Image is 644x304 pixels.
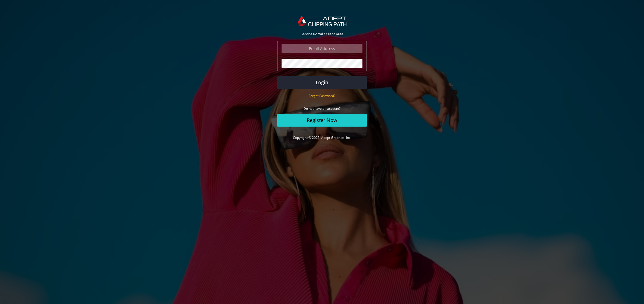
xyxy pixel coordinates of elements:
[282,44,362,53] input: Email Address
[301,32,343,36] span: Service Portal / Client Area
[277,114,367,127] a: Register Now
[304,106,340,111] small: Do not have an account?
[277,76,367,89] button: Login
[293,135,351,140] a: Copyright © 2025, Adept Graphics, Inc.
[298,15,346,26] img: Adept Graphics
[309,93,335,98] a: Forgot Password?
